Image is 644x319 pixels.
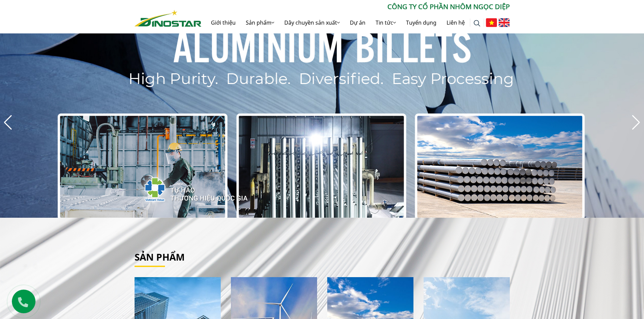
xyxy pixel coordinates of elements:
[631,115,641,130] div: Next slide
[135,8,201,26] a: Nhôm Dinostar
[371,12,401,33] a: Tin tức
[499,18,510,27] img: English
[474,20,480,27] img: search
[486,18,497,27] img: Tiếng Việt
[345,12,371,33] a: Dự án
[3,115,13,130] div: Previous slide
[124,165,249,211] img: thqg
[241,12,279,33] a: Sản phẩm
[442,12,470,33] a: Liên hệ
[135,250,185,263] a: Sản phẩm
[401,12,442,33] a: Tuyển dụng
[135,10,201,27] img: Nhôm Dinostar
[201,2,510,12] p: CÔNG TY CỔ PHẦN NHÔM NGỌC DIỆP
[279,12,345,33] a: Dây chuyền sản xuất
[206,12,241,33] a: Giới thiệu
